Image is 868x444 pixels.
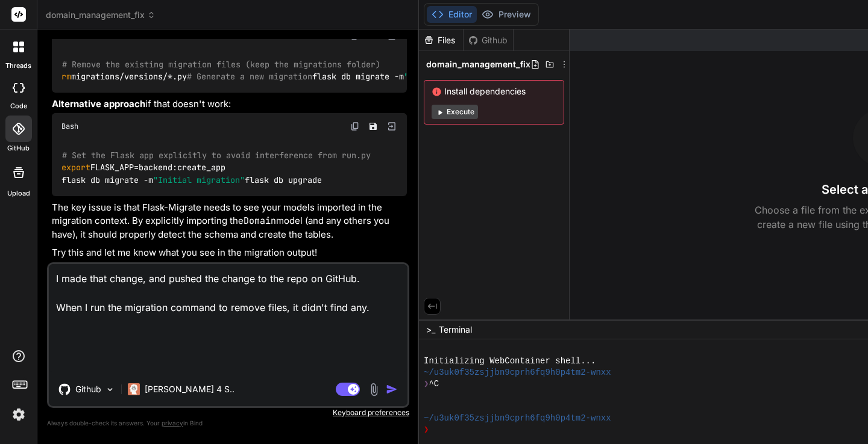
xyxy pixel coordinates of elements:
span: domain_management_fix [46,9,156,21]
span: Terminal [439,324,472,336]
code: migrations/versions/*.py flask db migrate -m flask db upgrade [61,58,660,83]
label: Upload [7,188,30,199]
img: settings [8,404,29,425]
p: [PERSON_NAME] 4 S.. [145,383,234,395]
textarea: I made that change, and pushed the change to the repo on GitHub. When I run the migration command... [49,264,407,372]
span: privacy [162,419,183,427]
span: ~/u3uk0f35zsjjbn9cprh6fq9h0p4tm2-wnxx [424,413,611,424]
span: # Set the Flask app explicitly to avoid interference from run.py [62,150,371,161]
span: Install dependencies [432,85,556,97]
span: "Initial migration with Domain model" [404,71,582,82]
code: Domain [244,215,276,227]
p: The key issue is that Flask-Migrate needs to see your models imported in the migration context. B... [52,201,407,242]
img: Pick Models [105,384,115,395]
span: # Remove the existing migration files (keep the migrations folder) [62,59,380,70]
p: Always double-check its answers. Your in Bind [47,418,409,429]
div: Github [464,34,513,46]
span: ^C [429,378,439,390]
p: Github [75,383,101,395]
button: Save file [365,118,382,135]
code: FLASK_APP=backend:create_app flask db migrate -m flask db upgrade [61,149,371,187]
strong: Alternative approach [52,98,145,109]
img: copy [350,122,360,131]
p: Keyboard preferences [47,408,409,418]
span: >_ [426,324,435,336]
span: ~/u3uk0f35zsjjbn9cprh6fq9h0p4tm2-wnxx [424,367,611,378]
img: Claude 4 Sonnet [128,383,140,395]
span: Bash [61,122,78,131]
button: Execute [432,105,478,119]
span: # Generate a new migration [187,71,312,82]
span: export [61,162,90,173]
label: GitHub [7,143,30,153]
img: icon [386,383,398,395]
button: Editor [427,6,477,23]
label: code [10,101,27,111]
span: "Initial migration" [153,174,245,185]
span: Initializing WebContainer shell... [424,356,596,367]
span: domain_management_fix [426,58,530,70]
img: Open in Browser [386,121,397,132]
p: Try this and let me know what you see in the migration output! [52,246,407,260]
label: threads [5,61,31,71]
div: Files [419,34,463,46]
p: if that doesn't work: [52,97,407,111]
span: ❯ [424,378,429,390]
span: ❯ [424,424,429,436]
img: attachment [367,383,381,396]
span: rm [61,71,71,82]
button: Preview [477,6,536,23]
